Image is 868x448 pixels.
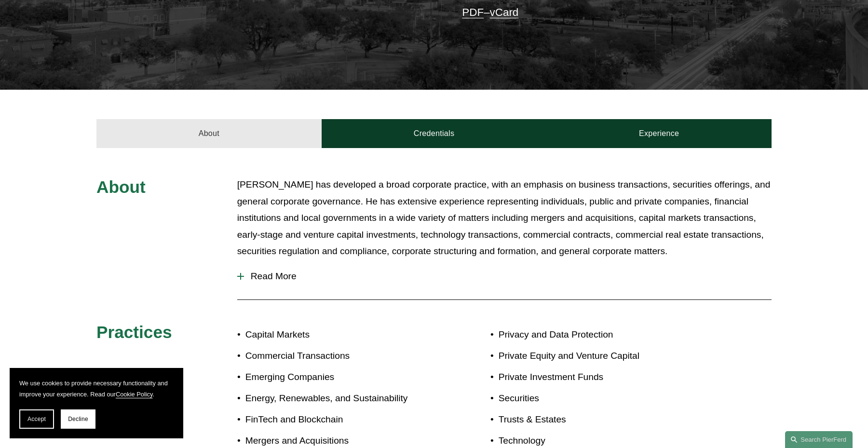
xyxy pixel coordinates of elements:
[244,271,772,282] span: Read More
[245,369,434,386] p: Emerging Companies
[499,348,716,365] p: Private Equity and Venture Capital
[96,119,322,148] a: About
[499,411,716,428] p: Trusts & Estates
[546,119,772,148] a: Experience
[785,431,853,448] a: Search this site
[237,176,772,260] p: [PERSON_NAME] has developed a broad corporate practice, with an emphasis on business transactions...
[61,409,95,429] button: Decline
[10,368,183,438] section: Cookie banner
[96,177,146,196] span: About
[19,378,174,400] p: We use cookies to provide necessary functionality and improve your experience. Read our .
[245,411,434,428] p: FinTech and Blockchain
[68,416,88,422] span: Decline
[116,391,153,398] a: Cookie Policy
[96,323,172,341] span: Practices
[237,264,772,289] button: Read More
[462,6,484,18] a: PDF
[490,6,519,18] a: vCard
[245,326,434,343] p: Capital Markets
[245,390,434,407] p: Energy, Renewables, and Sustainability
[27,416,46,422] span: Accept
[245,348,434,365] p: Commercial Transactions
[19,409,54,429] button: Accept
[499,390,716,407] p: Securities
[322,119,547,148] a: Credentials
[499,369,716,386] p: Private Investment Funds
[499,326,716,343] p: Privacy and Data Protection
